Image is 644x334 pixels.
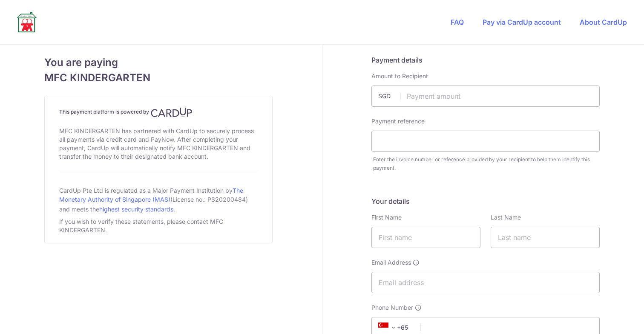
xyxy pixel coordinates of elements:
div: MFC KINDERGARTEN has partnered with CardUp to securely process all payments via credit card and P... [59,125,258,163]
label: Amount to Recipient [371,72,428,80]
input: First name [371,227,480,248]
div: If you wish to verify these statements, please contact MFC KINDERGARTEN. [59,216,258,236]
h4: This payment platform is powered by [59,107,258,117]
span: +65 [376,323,414,333]
label: First Name [371,213,402,222]
a: highest security standards [99,206,173,213]
input: Email address [371,272,600,293]
span: SGD [378,92,400,100]
input: Payment amount [371,86,600,107]
img: CardUp [151,107,193,117]
a: Pay via CardUp account [483,18,561,26]
a: About CardUp [580,18,627,26]
div: Enter the invoice number or reference provided by your recipient to help them identify this payment. [373,155,600,172]
h5: Your details [371,196,600,206]
span: Email Address [371,258,411,267]
label: Payment reference [371,117,425,126]
h5: Payment details [371,55,600,65]
label: Last Name [491,213,521,222]
div: CardUp Pte Ltd is regulated as a Major Payment Institution by (License no.: PS20200484) and meets... [59,183,258,216]
span: You are paying [44,55,273,70]
span: Phone Number [371,303,413,312]
a: FAQ [451,18,464,26]
input: Last name [491,227,600,248]
span: +65 [378,323,399,333]
span: MFC KINDERGARTEN [44,70,273,86]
